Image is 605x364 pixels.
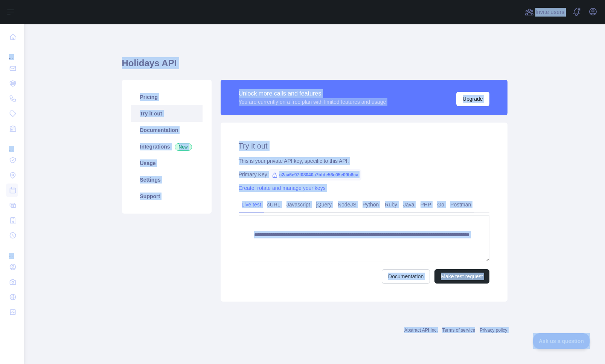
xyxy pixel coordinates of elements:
[239,98,386,106] div: You are currently on a free plan with limited features and usage
[400,199,418,211] a: Java
[418,199,434,211] a: PHP
[382,199,400,211] a: Ruby
[269,169,361,180] span: c2aa6e97f08040a7bfde56c05e09b8ca
[122,57,507,75] h1: Holidays API
[239,199,264,211] a: Live test
[131,122,203,138] a: Documentation
[382,269,430,284] a: Documentation
[131,188,203,205] a: Support
[313,199,335,211] a: jQuery
[480,328,507,333] a: Privacy policy
[404,328,438,333] a: Abstract API Inc.
[131,138,203,155] a: Integrations New
[535,8,564,17] span: Invite users
[264,199,283,211] a: cURL
[283,199,313,211] a: Javascript
[131,171,203,188] a: Settings
[175,143,192,151] span: New
[6,45,18,60] div: ...
[447,199,474,211] a: Postman
[360,199,382,211] a: Python
[239,171,489,178] div: Primary Key:
[239,89,386,98] div: Unlock more calls and features
[239,157,489,165] div: This is your private API key, specific to this API.
[533,333,590,349] iframe: Toggle Customer Support
[434,269,489,284] button: Make test request
[6,137,18,152] div: ...
[131,105,203,122] a: Try it out
[434,199,447,211] a: Go
[6,244,18,259] div: ...
[239,185,326,191] a: Create, rotate and manage your keys
[131,155,203,171] a: Usage
[239,141,489,151] h2: Try it out
[523,6,566,18] button: Invite users
[442,328,475,333] a: Terms of service
[335,199,360,211] a: NodeJS
[131,89,203,105] a: Pricing
[456,92,489,106] button: Upgrade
